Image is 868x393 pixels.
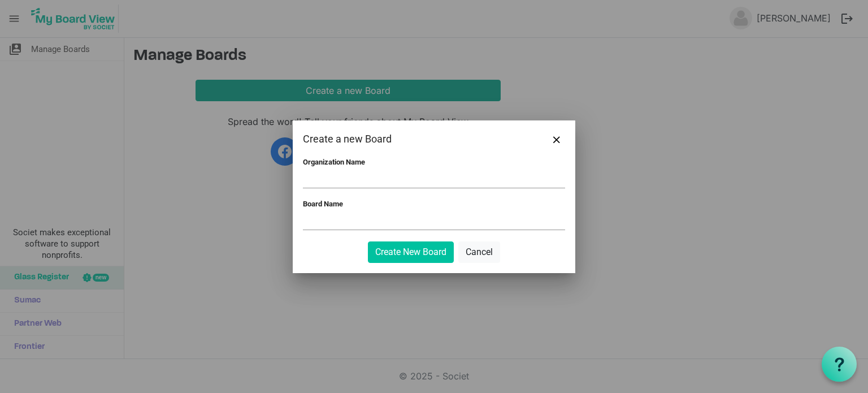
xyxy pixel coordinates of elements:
div: Create a new Board [303,131,513,148]
label: Organization Name [303,158,365,166]
button: Create New Board [368,241,454,263]
button: Cancel [458,241,500,263]
label: Board Name [303,200,343,208]
button: Close [548,131,565,148]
